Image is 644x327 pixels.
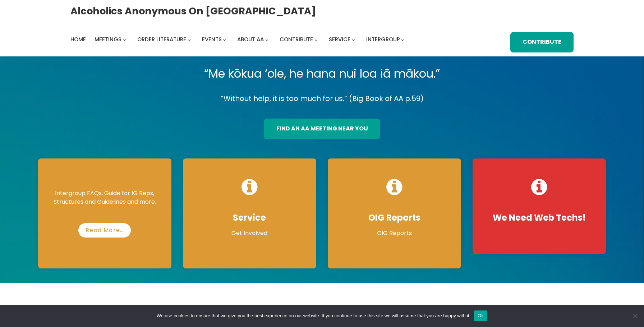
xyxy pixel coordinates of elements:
[70,34,407,45] nav: Intergroup
[223,38,226,41] button: Events submenu
[70,36,86,43] span: Home
[480,212,599,223] h4: We Need Web Techs!
[280,34,313,45] a: Contribute
[137,36,186,43] span: Order Literature
[366,34,400,45] a: Intergroup
[202,34,222,45] a: Events
[78,223,131,238] a: Read More…
[474,310,487,321] button: Ok
[237,36,264,43] span: About AA
[237,34,264,45] a: About AA
[335,229,454,238] p: OIG Reports
[280,36,313,43] span: Contribute
[32,64,612,84] p: “Me kōkua ‘ole, he hana nui loa iā mākou.”
[314,38,318,41] button: Contribute submenu
[352,38,355,41] button: Service submenu
[70,34,86,45] a: Home
[188,38,191,41] button: Order Literature submenu
[190,212,309,223] h4: Service
[95,34,121,45] a: Meetings
[265,38,268,41] button: About AA submenu
[95,36,121,43] span: Meetings
[70,3,316,19] a: Alcoholics Anonymous on [GEOGRAPHIC_DATA]
[510,32,574,52] a: Contribute
[366,36,400,43] span: Intergroup
[123,38,126,41] button: Meetings submenu
[329,36,350,43] span: Service
[335,212,454,223] h4: OIG Reports
[45,189,164,206] p: Intergroup FAQs, Guide for IG Reps, Structures and Guidelines and more.
[329,34,350,45] a: Service
[264,119,380,139] a: find an aa meeting near you
[157,312,470,319] span: We use cookies to ensure that we give you the best experience on our website. If you continue to ...
[631,312,639,319] span: No
[401,38,404,41] button: Intergroup submenu
[32,92,612,105] p: “Without help, it is too much for us.” (Big Book of AA p.59)
[202,36,222,43] span: Events
[190,229,309,238] p: Get Involved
